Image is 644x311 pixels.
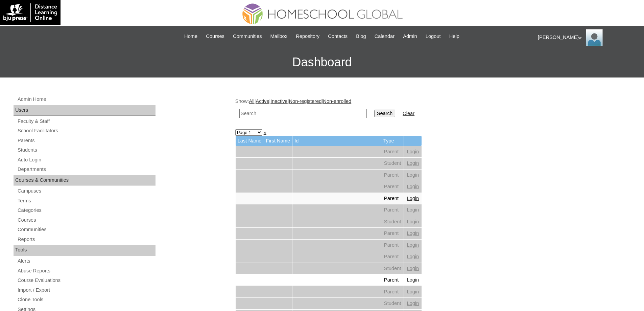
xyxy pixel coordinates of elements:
[381,274,404,286] td: Parent
[181,32,201,40] a: Home
[270,98,288,104] a: Inactive
[381,193,404,204] td: Parent
[381,228,404,239] td: Parent
[17,206,156,215] a: Categories
[381,204,404,216] td: Parent
[381,216,404,228] td: Student
[407,254,419,259] a: Login
[407,149,419,154] a: Login
[538,29,637,46] div: [PERSON_NAME]
[422,32,444,40] a: Logout
[381,136,404,146] td: Type
[3,3,57,22] img: logo-white.png
[17,117,156,126] a: Faculty & Staff
[407,172,419,178] a: Login
[400,32,421,40] a: Admin
[202,32,228,40] a: Courses
[407,196,419,201] a: Login
[233,32,262,40] span: Communities
[184,32,197,40] span: Home
[407,289,419,294] a: Login
[407,301,419,306] a: Login
[426,32,441,40] span: Logout
[381,263,404,274] td: Student
[292,32,323,40] a: Repository
[407,160,419,166] a: Login
[235,98,570,122] div: Show: | | | |
[449,32,459,40] span: Help
[381,181,404,193] td: Parent
[264,130,266,135] a: »
[375,32,395,40] span: Calendar
[17,216,156,224] a: Courses
[403,111,414,116] a: Clear
[17,225,156,234] a: Communities
[17,197,156,205] a: Terms
[371,32,398,40] a: Calendar
[17,187,156,195] a: Campuses
[407,266,419,271] a: Login
[407,277,419,283] a: Login
[256,98,269,104] a: Active
[381,251,404,263] td: Parent
[353,32,369,40] a: Blog
[323,98,351,104] a: Non-enrolled
[381,286,404,298] td: Parent
[17,286,156,294] a: Import / Export
[407,207,419,213] a: Login
[17,95,156,104] a: Admin Home
[407,230,419,236] a: Login
[17,295,156,304] a: Clone Tools
[325,32,351,40] a: Contacts
[236,136,264,146] td: Last Name
[381,240,404,251] td: Parent
[17,165,156,174] a: Departments
[381,146,404,158] td: Parent
[407,219,419,224] a: Login
[407,184,419,189] a: Login
[381,158,404,169] td: Student
[206,32,224,40] span: Courses
[328,32,348,40] span: Contacts
[289,98,322,104] a: Non-registered
[17,257,156,265] a: Alerts
[3,47,641,77] h3: Dashboard
[356,32,366,40] span: Blog
[14,245,156,256] div: Tools
[17,136,156,145] a: Parents
[230,32,265,40] a: Communities
[17,146,156,154] a: Students
[14,105,156,116] div: Users
[14,175,156,186] div: Courses & Communities
[249,98,254,104] a: All
[296,32,319,40] span: Repository
[17,276,156,285] a: Course Evaluations
[381,170,404,181] td: Parent
[17,267,156,275] a: Abuse Reports
[264,136,292,146] td: First Name
[403,32,417,40] span: Admin
[267,32,291,40] a: Mailbox
[270,32,288,40] span: Mailbox
[17,127,156,135] a: School Facilitators
[17,156,156,164] a: Auto Login
[17,235,156,244] a: Reports
[586,29,603,46] img: Ariane Ebuen
[374,110,395,117] input: Search
[407,242,419,248] a: Login
[446,32,463,40] a: Help
[381,298,404,309] td: Student
[239,109,367,118] input: Search
[292,136,381,146] td: Id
